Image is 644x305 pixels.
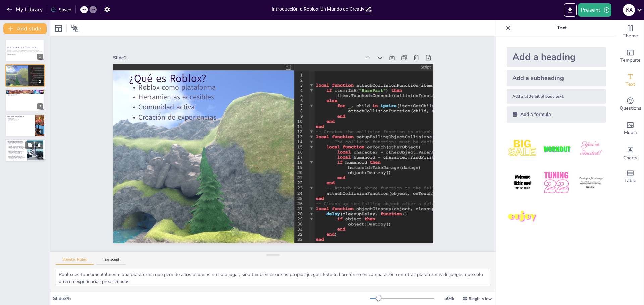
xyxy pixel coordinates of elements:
[617,92,644,117] div: Get real-time input from your audience
[7,70,43,72] p: Creación de experiencias
[624,129,637,136] span: Media
[7,67,43,68] p: Roblox como plataforma
[7,47,36,49] strong: Introducción a Roblox: Un Mundo de Creatividad
[575,167,606,198] img: 6.jpeg
[617,44,644,68] div: Add ready made slides
[5,114,45,136] div: 4
[37,153,43,159] div: 5
[507,89,606,104] div: Add a little bit of body text
[507,70,606,86] div: Add a subheading
[469,296,492,301] span: Single View
[507,167,538,198] img: 4.jpeg
[113,55,361,61] div: Slide 2
[626,81,635,88] span: Text
[617,165,644,189] div: Add a table
[129,92,417,102] p: Herramientas accesibles
[507,133,538,164] img: 1.jpeg
[623,154,637,162] span: Charts
[35,141,43,149] button: Delete Slide
[56,268,490,286] textarea: Roblox es fundamentalmente una plataforma que permite a los usuarios no solo jugar, sino también ...
[37,54,43,60] div: 1
[507,47,606,67] div: Add a heading
[71,24,79,32] span: Position
[623,4,635,16] div: k a
[7,117,33,118] p: Monetización de creaciones
[7,68,43,69] p: Herramientas accesibles
[53,23,64,34] div: Layout
[5,4,46,15] button: My Library
[129,112,417,122] p: Creación de experiencias
[7,141,25,143] p: Comunidad y Socialización
[37,129,43,135] div: 4
[129,71,417,86] p: ¿Qué es Roblox?
[37,79,43,85] div: 2
[617,68,644,92] div: Add text boxes
[623,32,638,40] span: Theme
[7,93,43,94] p: Lenguaje sencillo
[3,23,47,34] button: Add slide
[541,167,572,198] img: 5.jpeg
[617,20,644,44] div: Change the overall theme
[5,40,45,62] div: 1
[96,257,126,265] button: Transcript
[7,92,43,93] p: Fomento de la creatividad
[7,119,33,120] p: Colaboración en proyectos
[37,103,43,109] div: 3
[7,50,43,54] p: Esta presentación explora el universo de Roblox, su impacto en la creatividad, las oportunidades ...
[514,20,610,36] p: Text
[129,82,417,92] p: Roblox como plataforma
[578,3,611,17] button: Present
[441,295,457,302] div: 50 %
[7,69,43,71] p: Comunidad activa
[7,115,33,117] p: Oportunidades de Desarrollo
[620,57,641,64] span: Template
[51,7,71,13] div: Saved
[7,65,43,67] p: ¿Qué es Roblox?
[272,4,365,14] input: Insert title
[5,89,45,111] div: 3
[5,139,45,162] div: 5
[7,118,33,119] p: Carrera viable
[624,177,636,184] span: Table
[541,133,572,164] img: 2.jpeg
[620,105,641,112] span: Questions
[53,295,370,302] div: Slide 2 / 5
[563,3,577,17] button: Export to PowerPoint
[56,257,94,265] button: Speaker Notes
[7,142,25,160] p: Roblox no solo es una plataforma de juegos, sino también una comunidad donde los usuarios pueden ...
[575,133,606,164] img: 3.jpeg
[617,117,644,141] div: Add images, graphics, shapes or video
[7,94,43,95] p: Recursos comunitarios
[7,120,33,122] p: Innovación y concursos
[7,54,43,55] p: Generated with [URL]
[507,106,606,123] div: Add a formula
[7,95,43,97] p: Diversidad de juegos
[25,141,34,149] button: Duplicate Slide
[7,90,43,92] p: La Creatividad en Roblox
[5,64,45,86] div: 2
[129,102,417,112] p: Comunidad activa
[623,3,635,17] button: k a
[507,201,538,232] img: 7.jpeg
[617,141,644,165] div: Add charts and graphs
